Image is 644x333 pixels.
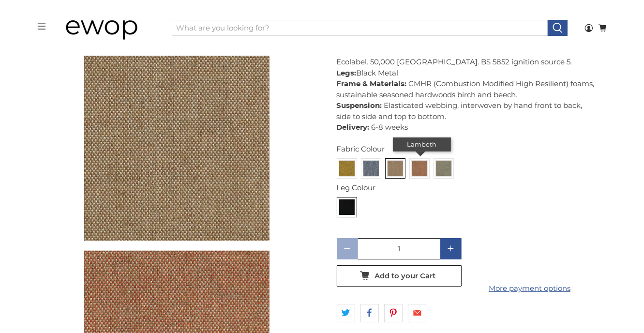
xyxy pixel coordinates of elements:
strong: Delivery: [337,122,370,132]
input: What are you looking for? [172,20,548,36]
button: Add to your Cart [337,265,462,287]
strong: Suspension: [337,101,382,110]
div: Leg Colour [337,182,598,194]
a: Annecy Armchair [46,56,308,241]
strong: Legs: [337,68,357,77]
a: More payment options [467,283,592,294]
strong: Frame & Materials: [337,79,407,88]
span: Add to your Cart [374,272,435,280]
span: Black Metal [357,68,399,77]
div: Fabric Colour [337,144,598,155]
div: Lambeth [393,137,451,152]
